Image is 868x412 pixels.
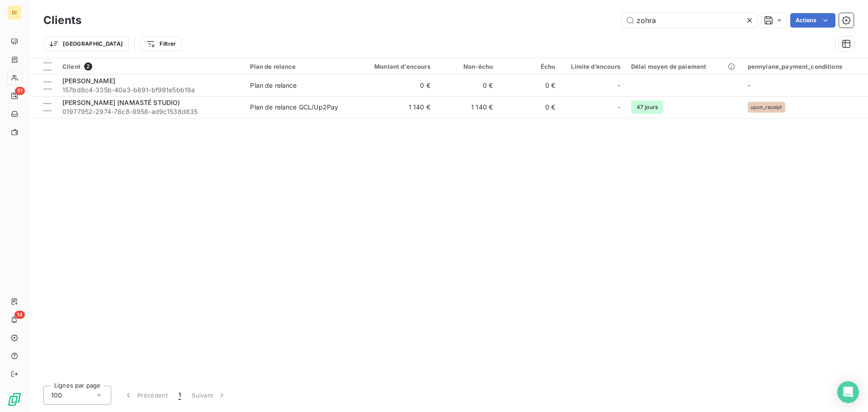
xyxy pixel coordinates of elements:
span: [PERSON_NAME] (NAMASTÉ STUDIO) [62,99,180,106]
button: Suivant [186,386,232,405]
button: Actions [790,13,835,28]
input: Rechercher [622,13,758,28]
span: 157bd8c4-335b-40a3-b691-bf991e5bb18a [62,85,239,95]
span: 51 [15,87,25,95]
span: [PERSON_NAME] [62,77,115,85]
div: Limite d’encours [566,63,620,70]
button: 1 [173,386,186,405]
span: 2 [84,62,92,71]
td: 0 € [498,96,561,118]
span: - [618,81,620,90]
div: Plan de relance GCL/Up2Pay [250,103,338,112]
span: Client [62,63,80,70]
td: 0 € [436,75,498,96]
img: Logo LeanPay [7,392,22,407]
div: DI [7,5,22,20]
div: Plan de relance [250,63,346,70]
div: Plan de relance [250,81,297,90]
span: 14 [14,311,25,319]
span: 100 [51,391,62,400]
div: Non-échu [441,63,493,70]
span: 47 jours [631,100,663,114]
div: Montant d'encours [357,63,430,70]
span: - [618,103,620,112]
td: 1 140 € [352,96,436,118]
button: Filtrer [140,37,182,51]
div: Open Intercom Messenger [837,381,859,403]
div: Délai moyen de paiement [631,63,737,70]
div: Échu [504,63,555,70]
td: 0 € [498,75,561,96]
span: 01977952-2974-78c8-8958-ad9c1538d835 [62,107,239,116]
span: 1 [179,391,181,400]
td: 0 € [352,75,436,96]
div: pennylane_payment_conditions [748,63,863,70]
button: Précédent [118,386,173,405]
h3: Clients [43,12,81,28]
td: 1 140 € [436,96,498,118]
span: upon_receipt [750,104,783,110]
button: [GEOGRAPHIC_DATA] [43,37,129,51]
span: - [748,81,750,89]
